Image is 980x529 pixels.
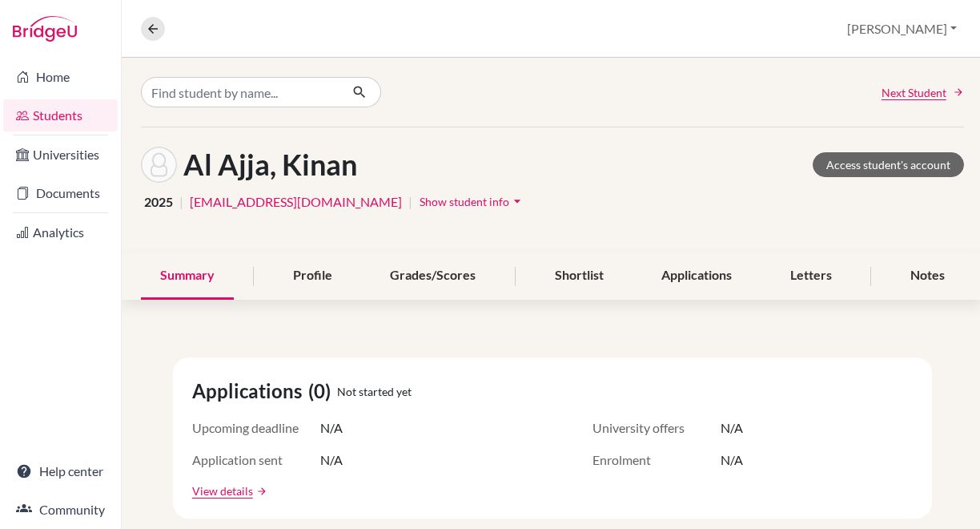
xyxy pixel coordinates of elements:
span: Enrolment [592,450,721,470]
span: Next Student [882,84,946,101]
div: Grades/Scores [371,252,495,300]
span: N/A [320,418,343,438]
span: N/A [320,450,343,470]
img: Bridge-U [13,16,77,42]
span: (0) [308,377,337,406]
span: Show student info [420,195,509,208]
div: Letters [771,252,851,300]
a: Documents [3,177,118,209]
span: Applications [192,377,308,406]
a: Analytics [3,216,118,248]
span: | [179,192,183,212]
span: Upcoming deadline [192,418,320,438]
div: Notes [891,252,964,300]
a: Students [3,99,118,131]
span: University offers [592,418,721,438]
a: arrow_forward [253,486,267,497]
h1: Al Ajja, Kinan [183,147,357,182]
span: N/A [721,418,743,438]
a: View details [192,483,253,499]
a: Access student's account [813,152,964,177]
div: Summary [141,252,234,300]
a: Home [3,61,118,93]
span: Not started yet [337,383,412,400]
span: 2025 [144,192,173,212]
span: N/A [721,450,743,470]
span: Application sent [192,450,320,470]
a: Universities [3,139,118,171]
div: Shortlist [536,252,623,300]
div: Applications [642,252,751,300]
a: [EMAIL_ADDRESS][DOMAIN_NAME] [190,192,402,212]
img: Kinan Al Ajja's avatar [141,147,177,183]
div: Profile [274,252,351,300]
a: Next Student [882,84,964,101]
button: Show student infoarrow_drop_down [419,189,526,214]
button: [PERSON_NAME] [840,14,964,44]
span: | [408,192,412,212]
i: arrow_drop_down [509,193,525,209]
input: Find student by name... [141,77,339,107]
a: Community [3,494,118,526]
a: Help center [3,455,118,487]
